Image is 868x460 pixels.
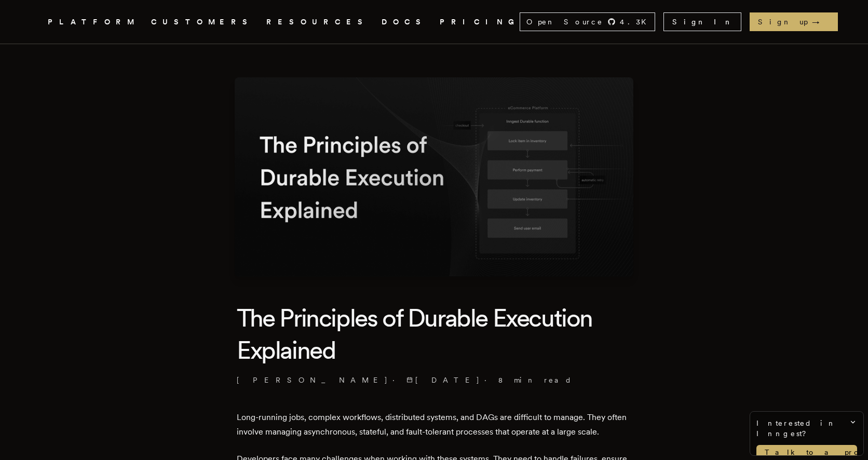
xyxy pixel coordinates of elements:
[406,375,480,385] span: [DATE]
[237,410,631,439] p: Long-running jobs, complex workflows, distributed systems, and DAGs are difficult to manage. They...
[812,17,830,27] span: →
[750,12,838,31] a: Sign up
[756,445,857,459] a: Talk to a product expert
[237,375,631,385] p: · ·
[237,375,388,385] a: [PERSON_NAME]
[756,418,857,439] span: Interested in Inngest?
[663,12,741,31] a: Sign In
[235,77,633,277] img: Featured image for The Principles of Durable Execution Explained blog post
[48,16,139,29] button: PLATFORM
[440,16,520,29] a: PRICING
[620,17,653,27] span: 4.3 K
[237,302,631,367] h1: The Principles of Durable Execution Explained
[498,375,572,385] span: 8 min read
[266,16,369,29] button: RESOURCES
[151,16,254,29] a: CUSTOMERS
[526,17,603,27] span: Open Source
[382,16,427,29] a: DOCS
